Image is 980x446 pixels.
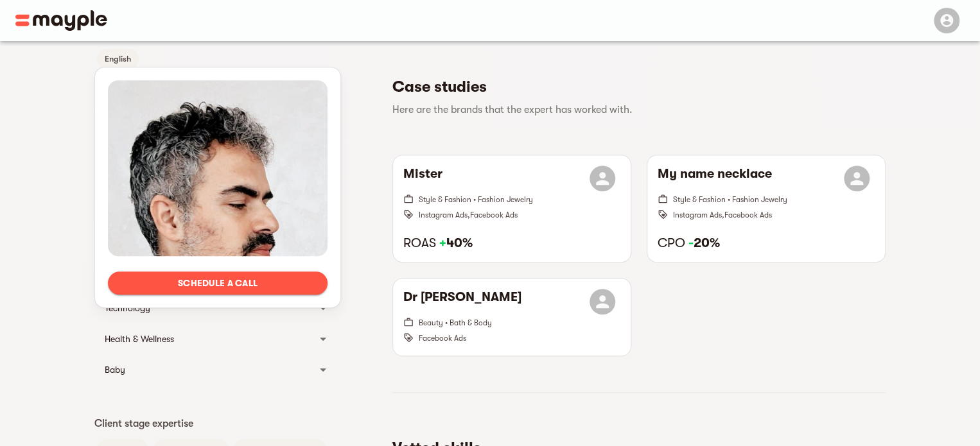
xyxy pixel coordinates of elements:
div: Technology [94,293,341,323]
span: Instagram Ads , [673,210,724,219]
div: Baby [94,354,341,385]
h6: Mister [403,166,442,191]
h5: Case studies [392,76,875,97]
span: English [97,51,139,67]
div: Baby [105,362,308,377]
button: Dr [PERSON_NAME]Beauty • Bath & BodyFacebook Ads [393,279,631,356]
h6: CPO [658,235,875,252]
h6: Dr [PERSON_NAME] [403,289,521,314]
div: Health & Wellness [105,331,308,347]
iframe: Chat Widget [749,298,980,446]
img: Main logo [15,10,107,31]
span: Instagram Ads , [419,210,470,219]
h6: My name necklace [658,166,772,191]
span: + [439,236,446,250]
p: Here are the brands that the expert has worked with. [392,102,875,117]
div: Health & Wellness [94,323,341,354]
span: Facebook Ads [724,210,772,219]
span: Style & Fashion • Fashion Jewelry [419,195,533,204]
div: Technology [105,300,308,316]
strong: 20% [688,236,720,250]
span: Facebook Ads [470,210,518,219]
p: Client stage expertise [94,416,341,431]
button: MisterStyle & Fashion • Fashion JewelryInstagram Ads,Facebook AdsROAS +40% [393,155,631,262]
span: Schedule a call [118,275,317,291]
span: Style & Fashion • Fashion Jewelry [673,195,787,204]
strong: 40% [439,236,473,250]
h6: ROAS [403,235,620,252]
span: Facebook Ads [419,334,466,343]
span: Menu [926,14,965,24]
span: Beauty • Bath & Body [419,318,492,327]
button: My name necklaceStyle & Fashion • Fashion JewelryInstagram Ads,Facebook AdsCPO -20% [647,155,885,262]
button: Schedule a call [108,271,328,295]
span: - [688,236,694,250]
